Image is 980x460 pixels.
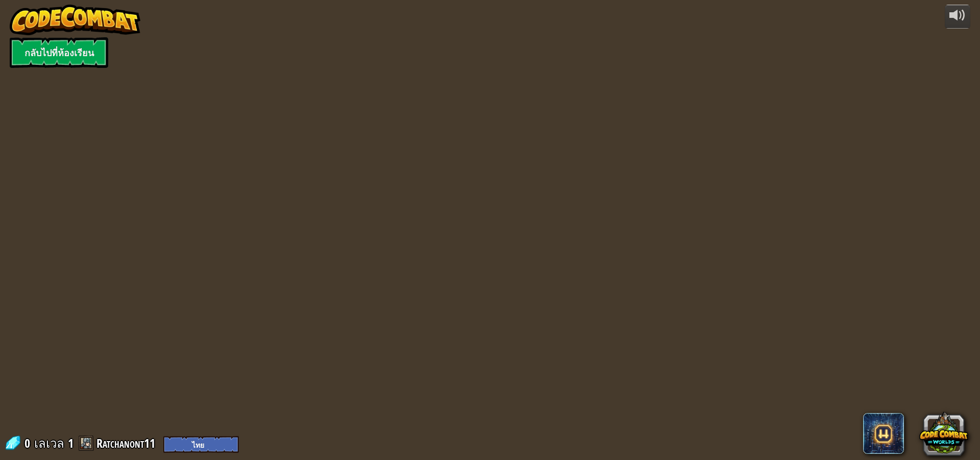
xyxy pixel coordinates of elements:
img: CodeCombat - Learn how to code by playing a game [10,5,140,35]
button: CodeCombat Worlds on Roblox [919,408,968,457]
span: เลเวล [34,435,64,452]
span: 1 [68,435,73,451]
span: 0 [24,435,33,451]
a: กลับไปที่ห้องเรียน [10,37,108,68]
a: Ratchanont11 [96,435,158,451]
button: ปรับระดับเสียง [945,5,970,29]
span: CodeCombat AI HackStack [863,413,904,454]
